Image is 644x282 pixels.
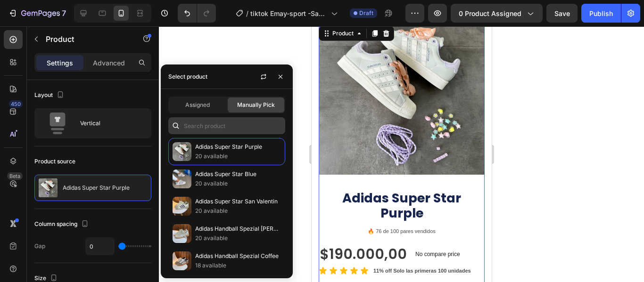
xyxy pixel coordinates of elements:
div: Product source [34,157,75,166]
p: 18 available [195,261,281,270]
div: Beta [7,172,23,180]
p: Adidas Super Star Blue [195,169,281,179]
p: 20 available [195,152,281,161]
span: Draft [359,9,373,17]
p: Adidas Super Star Purple [63,185,130,191]
button: 7 [4,4,70,23]
button: Publish [581,4,621,23]
div: 450 [9,100,23,108]
input: Search in Settings & Advanced [168,117,285,134]
p: Product [46,33,126,45]
div: Vertical [80,113,138,134]
div: Select product [168,73,207,81]
input: Auto [86,238,114,255]
span: Assigned [185,101,210,109]
span: 0 product assigned [459,8,521,18]
p: Settings [47,58,73,68]
span: / [246,8,248,18]
p: Advanced [93,58,125,68]
button: 0 product assigned [451,4,543,23]
span: Save [554,9,570,17]
img: collections [173,251,191,270]
p: Adidas Handball Spezial [PERSON_NAME] [195,224,281,234]
p: Adidas Handball Spezial Coffee [195,251,281,261]
p: Adidas Super Star San Valentin [195,197,281,206]
div: Gap [34,242,45,250]
p: 20 available [195,206,281,216]
img: collections [173,224,191,243]
div: Undo/Redo [178,4,216,23]
div: Column spacing [34,218,91,231]
div: Layout [34,89,66,102]
img: product feature img [39,178,58,197]
p: 20 available [195,179,281,188]
p: Adidas Super Star Purple [195,142,281,152]
img: collections [173,197,191,216]
img: collections [173,142,191,161]
button: Save [546,4,578,23]
p: 7 [62,8,66,19]
img: collections [173,169,191,188]
p: 20 available [195,234,281,243]
span: Manually Pick [237,101,275,109]
span: tiktok Emay-sport -Samba [250,8,327,18]
iframe: Design area [312,26,492,282]
div: Publish [589,8,613,18]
